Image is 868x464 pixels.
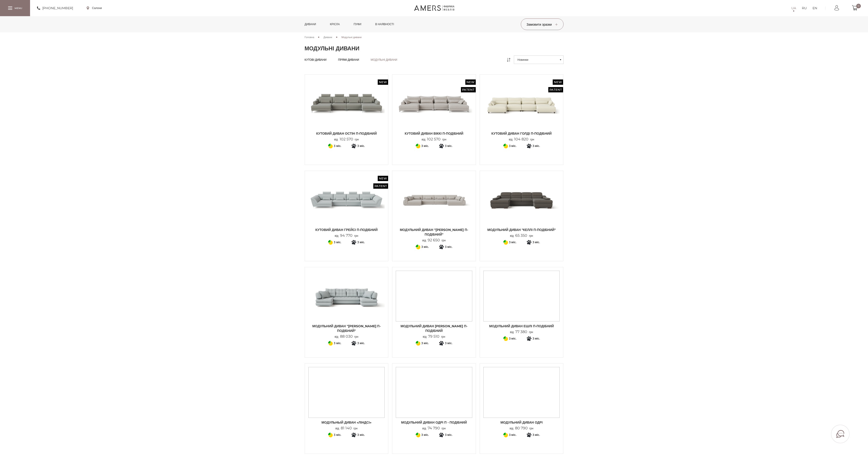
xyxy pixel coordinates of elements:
span: 3 міс. [334,432,341,438]
span: 92 650 [426,238,442,242]
span: Кутовий диван ГРЕЙСІ П-подібний [308,227,385,232]
a: Модульний диван Модульний диван Модульний диван "Келлі П-подібний" від65 350грн [483,174,560,238]
span: 3 міс. [445,340,452,346]
span: 3 міс. [334,340,341,346]
a: Модульний диван Ешлі П-подібний Модульний диван Ешлі П-подібний Модульний диван Ешлі П-подібний в... [483,271,560,334]
a: Дивани [301,16,320,32]
a: RU [802,5,807,11]
span: 74 790 [426,426,442,430]
span: Головна [305,36,314,39]
span: 104 820 [512,137,530,141]
span: 3 міс. [509,240,516,245]
p: від грн [422,426,446,431]
span: 102 570 [338,137,355,141]
span: 3 міс. [357,340,365,346]
a: EN [813,5,817,11]
a: Модульний диван ОДРІ П - подібний Модульний диван ОДРІ П - подібний Модульний диван ОДРІ П - поді... [396,367,472,431]
span: 88 030 [338,334,354,339]
span: 3 міс. [509,432,516,438]
span: 3 міс. [445,244,452,250]
a: Модульний диван Одрі Модульний диван Одрі Модульний диван Одрі від80 790грн [483,367,560,431]
span: 3 міс. [533,432,540,438]
a: Модульний диван Софія П-подібний Модульний диван Софія П-подібний Модульний диван [PERSON_NAME] П... [396,271,472,339]
span: 80 790 [513,426,529,430]
span: Модульний диван "Келлі П-подібний" [483,227,560,232]
a: New Patent Кутовий диван ГРЕЙСІ П-подібний Кутовий диван ГРЕЙСІ П-подібний Кутовий диван ГРЕЙСІ П... [308,174,385,238]
p: від грн [510,426,534,431]
span: 65 350 [514,233,529,238]
span: Модульний диван "[PERSON_NAME] П-подібний" [308,324,385,333]
span: 3 міс. [334,143,341,149]
span: 3 міс. [421,143,429,149]
p: від грн [335,426,358,431]
p: від грн [334,334,358,339]
button: Замовити зразки [521,18,564,30]
span: Модульный диван «ЛІНДСІ» [308,420,385,425]
p: від грн [510,234,533,238]
p: від грн [510,330,533,334]
p: від грн [334,137,359,142]
span: Кутовий диван ГОЛДІ П-подібний [483,131,560,136]
span: Кутові дивани [305,58,327,62]
span: 77 380 [514,330,529,334]
a: [PHONE_NUMBER] [37,5,73,11]
a: Прямі дивани [338,58,359,62]
p: від грн [422,238,446,243]
p: від грн [422,137,446,142]
span: Patent [548,87,563,92]
span: 3 міс. [357,143,365,149]
a: в наявності [372,16,397,32]
img: Кутовий диван ГОЛДІ П-подібний [483,78,560,129]
a: Крісла [326,16,343,32]
a: UA [791,5,796,11]
a: New Кутовий диван ОСТІН П-подібний Кутовий диван ОСТІН П-подібний Кутовий диван ОСТІН П-подібний ... [308,78,385,142]
span: New [553,79,563,85]
span: Patent [373,183,388,189]
span: 3 міс. [533,240,540,245]
span: 81 140 [339,426,353,430]
span: 3 міс. [421,244,429,250]
span: Дивани [323,36,332,39]
span: 3 міс. [421,340,429,346]
span: 3 міс. [509,143,516,149]
span: 94 770 [338,233,354,238]
span: Модульний диван ОДРІ П - подібний [396,420,472,425]
span: 3 міс. [334,240,341,245]
img: Кутовий диван ВІККІ П-подібний [396,78,472,129]
p: від грн [423,334,445,339]
a: Модульний диван Модульний диван Модульний диван "[PERSON_NAME] П-подібний" від88 030грн [308,271,385,339]
h1: Модульні дивани [305,45,564,52]
span: Модульний диван "[PERSON_NAME] П-подібний" [396,227,472,237]
span: 3 міс. [445,143,452,149]
span: Замовити зразки [527,22,558,27]
span: 0 [856,4,861,8]
span: 3 міс. [533,336,540,341]
span: 79 510 [426,334,441,339]
a: Головна [305,35,314,39]
span: 102 570 [425,137,442,141]
span: 3 міс. [357,432,365,438]
span: Кутовий диван ВІККІ П-подібний [396,131,472,136]
span: Модульний диван Одрі [483,420,560,425]
button: Новинки [514,55,564,64]
span: 3 міс. [533,143,540,149]
a: Модульний диван Модульний диван Модульний диван "[PERSON_NAME] П-подібний" від92 650грн [396,174,472,243]
p: від грн [335,234,358,238]
span: 3 міс. [509,336,516,341]
a: Салони [87,6,102,10]
span: 3 міс. [445,432,452,438]
a: Пуфи [350,16,365,32]
span: Модульний диван [PERSON_NAME] П-подібний [396,324,472,333]
span: New [378,79,388,85]
a: New Patent Кутовий диван ВІККІ П-подібний Кутовий диван ВІККІ П-подібний від102 570грн [396,78,472,142]
a: New Patent Кутовий диван ГОЛДІ П-подібний Кутовий диван ГОЛДІ П-подібний від104 820грн [483,78,560,142]
span: 3 міс. [357,240,365,245]
span: New [378,176,388,181]
p: від грн [509,137,534,142]
span: Patent [461,87,476,92]
span: New [465,79,476,85]
a: Модульный диван «ЛІНДСІ» Модульный диван «ЛІНДСІ» Модульный диван «ЛІНДСІ» від81 140грн [308,367,385,431]
span: Модульний диван Ешлі П-подібний [483,324,560,328]
a: Дивани [323,35,332,39]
